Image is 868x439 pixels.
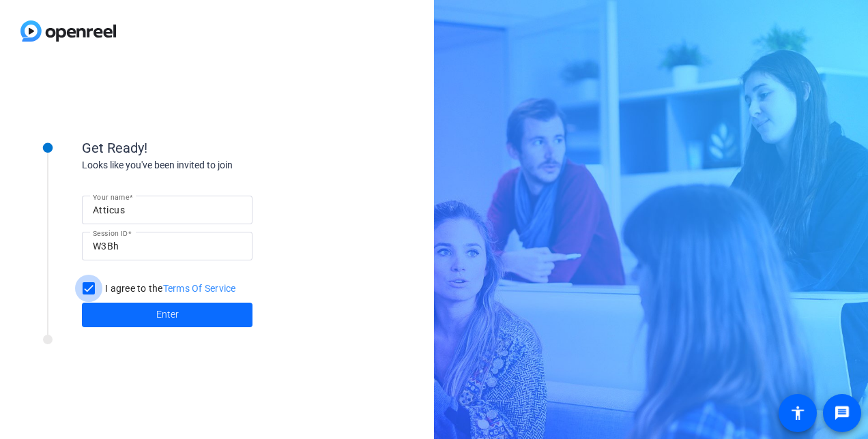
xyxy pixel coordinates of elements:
a: Terms Of Service [163,283,236,294]
mat-label: Session ID [93,229,128,237]
mat-icon: message [834,405,850,421]
mat-icon: accessibility [790,405,806,421]
mat-label: Your name [93,193,129,201]
div: Get Ready! [82,138,355,158]
div: Looks like you've been invited to join [82,158,355,172]
span: Enter [156,307,179,322]
label: I agree to the [102,282,236,295]
button: Enter [82,303,252,327]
